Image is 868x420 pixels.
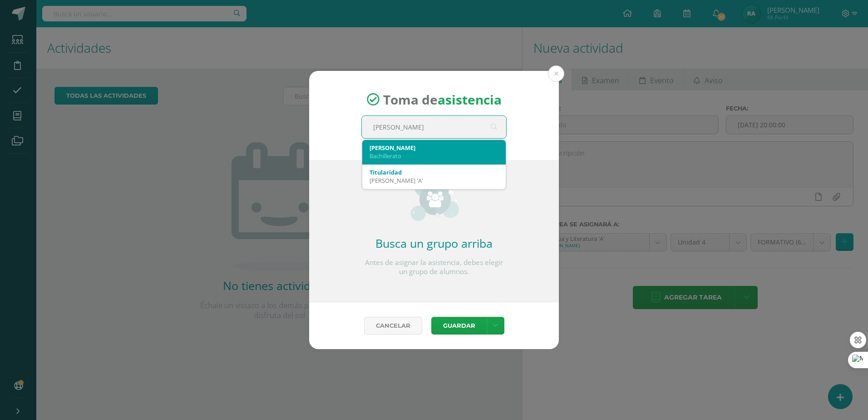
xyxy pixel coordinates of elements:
div: [PERSON_NAME] [370,144,498,152]
button: Guardar [431,317,487,335]
a: Cancelar [364,317,422,335]
p: Antes de asignar la asistencia, debes elegir un grupo de alumnos. [361,258,507,276]
img: groups_small.png [409,175,459,221]
input: Busca un grado o sección aquí... [362,116,506,138]
button: Close (Esc) [548,65,564,82]
span: Toma de [383,91,502,108]
h2: Busca un grupo arriba [361,235,507,251]
div: [PERSON_NAME] 'A' [370,176,498,185]
div: Titularidad [370,168,498,176]
div: Bachillerato [370,152,498,160]
strong: asistencia [438,91,502,108]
